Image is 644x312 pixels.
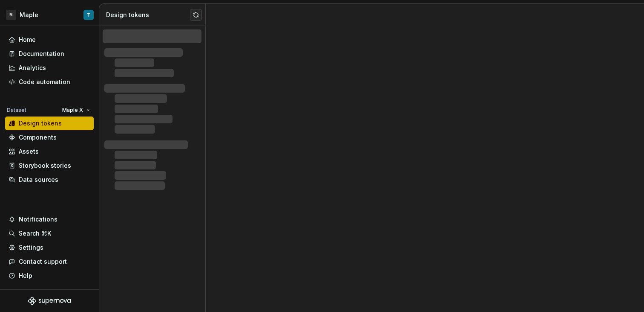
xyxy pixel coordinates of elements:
[5,75,94,89] a: Code automation
[5,213,94,226] button: Notifications
[106,11,190,19] div: Design tokens
[19,161,71,170] div: Storybook stories
[28,297,71,305] svg: Supernova Logo
[19,119,62,128] div: Design tokens
[20,11,38,19] div: Maple
[6,10,16,20] div: M
[19,147,39,156] div: Assets
[5,241,94,254] a: Settings
[19,50,64,58] div: Documentation
[19,35,36,44] div: Home
[5,269,94,283] button: Help
[5,117,94,130] a: Design tokens
[19,175,58,184] div: Data sources
[58,104,94,116] button: Maple X
[19,257,67,266] div: Contact support
[5,145,94,158] a: Assets
[19,243,43,252] div: Settings
[5,131,94,144] a: Components
[5,173,94,187] a: Data sources
[19,64,46,72] div: Analytics
[5,255,94,268] button: Contact support
[62,107,83,114] span: Maple X
[19,78,70,86] div: Code automation
[7,107,26,114] div: Dataset
[5,227,94,240] button: Search ⌘K
[19,271,32,280] div: Help
[19,215,57,224] div: Notifications
[19,133,57,142] div: Components
[5,159,94,172] a: Storybook stories
[19,229,51,238] div: Search ⌘K
[2,6,97,24] button: MMapleT
[5,61,94,75] a: Analytics
[5,33,94,47] a: Home
[5,47,94,61] a: Documentation
[87,12,90,18] div: T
